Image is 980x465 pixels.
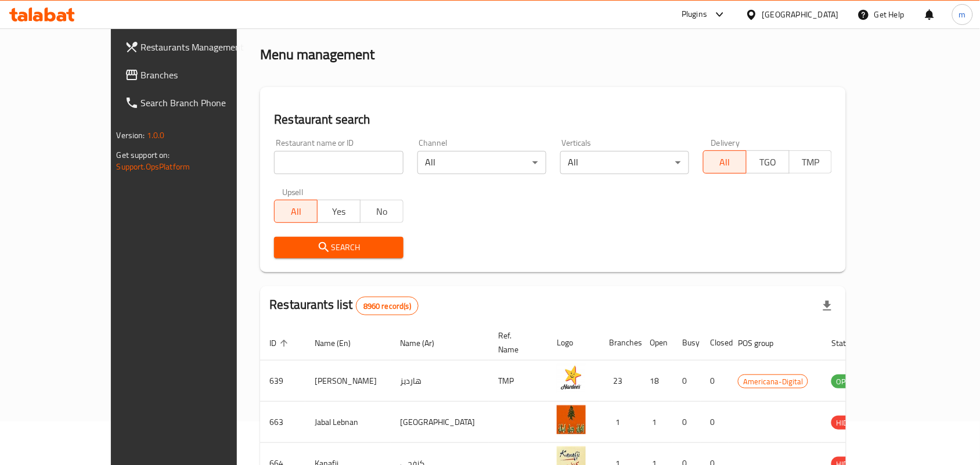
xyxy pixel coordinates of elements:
th: Closed [701,325,729,361]
th: Busy [673,325,701,361]
td: 639 [260,361,305,402]
span: HIDDEN [831,416,866,430]
span: TGO [751,154,785,171]
div: OPEN [831,374,860,388]
td: [GEOGRAPHIC_DATA] [391,402,489,443]
span: Restaurants Management [141,40,265,54]
span: Version: [117,128,145,143]
span: Search [283,240,394,255]
span: 1.0.0 [147,128,165,143]
span: Name (Ar) [400,336,449,350]
span: TMP [794,154,828,171]
div: [GEOGRAPHIC_DATA] [762,8,839,21]
button: Yes [317,200,361,223]
span: Get support on: [117,147,170,163]
a: Support.OpsPlatform [117,159,190,174]
td: 1 [600,402,640,443]
span: POS group [738,336,788,350]
a: Restaurants Management [116,33,275,61]
span: Name (En) [315,336,366,350]
span: All [708,154,742,171]
td: [PERSON_NAME] [305,361,391,402]
td: Jabal Lebnan [305,402,391,443]
span: Status [831,336,869,350]
img: Jabal Lebnan [557,405,586,434]
div: All [417,151,546,174]
input: Search for restaurant name or ID.. [274,151,403,174]
td: TMP [489,361,547,402]
span: Branches [141,68,265,82]
h2: Menu management [260,45,374,64]
h2: Restaurants list [269,296,419,315]
a: Branches [116,61,275,89]
span: Ref. Name [498,329,534,356]
td: 0 [673,361,701,402]
span: ID [269,336,291,350]
button: TGO [746,150,790,174]
span: OPEN [831,375,860,388]
div: All [560,151,689,174]
label: Upsell [282,188,304,196]
button: All [274,200,318,223]
span: Search Branch Phone [141,96,265,110]
span: 8960 record(s) [356,301,418,312]
button: No [360,200,403,223]
td: 23 [600,361,640,402]
img: Hardee's [557,364,586,393]
span: Americana-Digital [738,375,808,388]
button: TMP [789,150,833,174]
span: m [959,8,966,21]
button: All [703,150,747,174]
td: هارديز [391,361,489,402]
span: Yes [322,203,356,220]
label: Delivery [711,139,740,147]
td: 1 [640,402,673,443]
h2: Restaurant search [274,111,832,128]
div: Total records count [356,297,419,315]
span: All [279,203,313,220]
button: Search [274,237,403,258]
th: Logo [547,325,600,361]
td: 18 [640,361,673,402]
span: No [365,203,399,220]
th: Branches [600,325,640,361]
td: 0 [701,361,729,402]
td: 0 [701,402,729,443]
div: Export file [813,292,841,320]
td: 663 [260,402,305,443]
th: Open [640,325,673,361]
div: Plugins [682,8,707,21]
td: 0 [673,402,701,443]
a: Search Branch Phone [116,89,275,117]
